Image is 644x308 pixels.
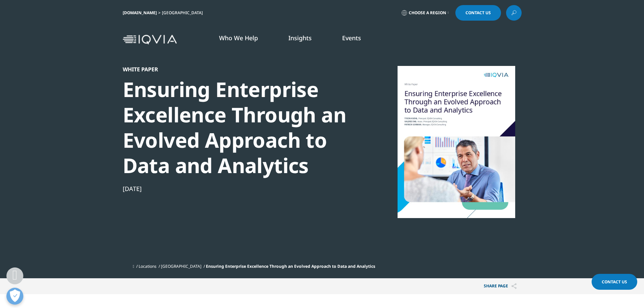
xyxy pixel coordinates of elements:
[161,263,201,269] a: [GEOGRAPHIC_DATA]
[466,11,491,15] span: Contact Us
[288,34,312,42] a: Insights
[479,278,522,294] button: Share PAGEShare PAGE
[123,77,355,178] div: Ensuring Enterprise Excellence Through an Evolved Approach to Data and Analytics
[409,10,446,16] span: Choose a Region
[123,185,355,193] div: [DATE]
[206,263,375,269] span: Ensuring Enterprise Excellence Through an Evolved Approach to Data and Analytics
[342,34,361,42] a: Events
[180,24,522,55] nav: Primary
[511,283,517,289] img: Share PAGE
[123,66,355,73] div: White Paper
[219,34,258,42] a: Who We Help
[123,10,157,16] a: [DOMAIN_NAME]
[455,5,501,21] a: Contact Us
[6,288,23,305] button: Open Preferences
[479,278,522,294] p: Share PAGE
[139,263,157,269] a: Locations
[592,274,637,290] a: Contact Us
[602,279,627,285] span: Contact Us
[123,35,177,45] img: IQVIA Healthcare Information Technology and Pharma Clinical Research Company
[162,10,206,16] div: [GEOGRAPHIC_DATA]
